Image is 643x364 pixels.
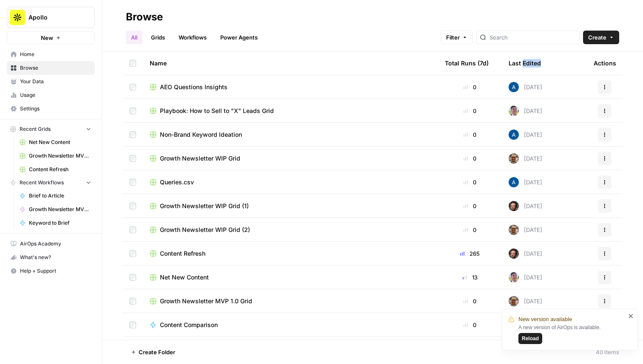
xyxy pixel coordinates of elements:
span: Your Data [20,78,91,85]
div: Name [150,51,431,75]
span: Usage [20,91,91,99]
a: Settings [7,102,95,116]
div: [DATE] [509,201,542,211]
span: New [41,34,53,42]
img: xqyknumvwcwzrq9hj7fdf50g4vmx [509,248,519,259]
img: he81ibor8lsei4p3qvg4ugbvimgp [509,82,519,92]
span: New version available [518,315,572,324]
span: Browse [20,64,91,72]
a: Content Refresh [16,163,95,176]
div: 0 [445,154,495,163]
span: Growth Newsletter MVP 1.0 Grid [160,297,252,305]
img: 8ivot7l2pq4l44h1ec6c3jfbmivc [509,153,519,164]
div: Actions [594,51,616,75]
span: Net New Content [29,138,91,146]
div: What's new? [7,251,94,264]
div: [DATE] [509,225,542,235]
span: Growth Newsletter MVP 1.0 Grid [29,152,91,160]
div: 0 [445,202,495,210]
a: AEO Questions Insights [150,83,431,91]
span: Playbook: How to Sell to "X" Leads Grid [160,107,274,115]
span: Growth Newsletter WIP Grid [160,154,240,163]
a: Workflows [174,31,212,44]
span: Content Refresh [160,249,205,258]
span: Non-Brand Keyword Ideation [160,130,242,139]
a: Your Data [7,75,95,88]
button: Recent Workflows [7,176,95,189]
div: [DATE] [509,82,542,92]
span: Apollo [28,13,80,22]
div: 0 [445,83,495,91]
button: Filter [441,31,473,44]
span: Create [588,33,606,42]
a: Browse [7,61,95,75]
div: [DATE] [509,296,542,306]
a: Home [7,48,95,61]
a: Growth Newsletter WIP Grid (2) [150,226,431,234]
a: Power Agents [215,31,263,44]
img: 99f2gcj60tl1tjps57nny4cf0tt1 [509,272,519,282]
a: Content Refresh [150,249,431,258]
div: 0 [445,107,495,115]
div: Browse [126,10,163,24]
img: 99f2gcj60tl1tjps57nny4cf0tt1 [509,106,519,116]
a: Usage [7,88,95,102]
button: close [628,313,634,319]
img: he81ibor8lsei4p3qvg4ugbvimgp [509,177,519,187]
a: All [126,31,142,44]
img: Apollo Logo [10,10,25,25]
a: Queries.csv [150,178,431,186]
button: New [7,31,95,44]
div: A new version of AirOps is available. [518,324,626,344]
div: Total Runs (7d) [445,51,489,75]
span: Content Comparison [160,321,218,329]
div: 0 [445,226,495,234]
a: AirOps Academy [7,237,95,251]
button: Reload [518,333,542,344]
div: 0 [445,130,495,139]
a: Brief to Article [16,189,95,203]
img: xqyknumvwcwzrq9hj7fdf50g4vmx [509,201,519,211]
div: 13 [445,273,495,282]
span: Queries.csv [160,178,194,186]
span: Brief to Article [29,192,91,200]
div: 0 [445,297,495,305]
a: Keyword to Brief [16,216,95,230]
div: Last Edited [509,51,541,75]
span: Settings [20,105,91,113]
button: Recent Grids [7,123,95,135]
div: 265 [445,249,495,258]
span: Growth Newsletter WIP Grid (1) [160,202,249,210]
div: 40 Items [596,348,619,356]
button: Help + Support [7,264,95,278]
span: Help + Support [20,267,91,275]
button: What's new? [7,251,95,264]
div: [DATE] [509,106,542,116]
span: Recent Grids [20,125,51,133]
img: he81ibor8lsei4p3qvg4ugbvimgp [509,130,519,140]
span: AirOps Academy [20,240,91,248]
a: Growth Newsletter MVP 1.1 [16,203,95,216]
a: Growth Newsletter WIP Grid [150,154,431,163]
span: Content Refresh [29,166,91,173]
div: [DATE] [509,272,542,282]
a: Net New Content [150,273,431,282]
span: Filter [446,33,460,42]
span: AEO Questions Insights [160,83,228,91]
input: Search [489,33,576,42]
span: Reload [522,335,539,342]
div: 0 [445,178,495,186]
a: Growth Newsletter WIP Grid (1) [150,202,431,210]
span: Growth Newsletter WIP Grid (2) [160,226,250,234]
div: [DATE] [509,153,542,164]
button: Create [583,31,619,44]
div: [DATE] [509,130,542,140]
div: 0 [445,321,495,329]
span: Net New Content [160,273,209,282]
button: Create Folder [126,345,180,359]
button: Workspace: Apollo [7,7,95,28]
img: 8ivot7l2pq4l44h1ec6c3jfbmivc [509,296,519,306]
span: Keyword to Brief [29,219,91,227]
a: Grids [146,31,170,44]
a: Playbook: How to Sell to "X" Leads Grid [150,107,431,115]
